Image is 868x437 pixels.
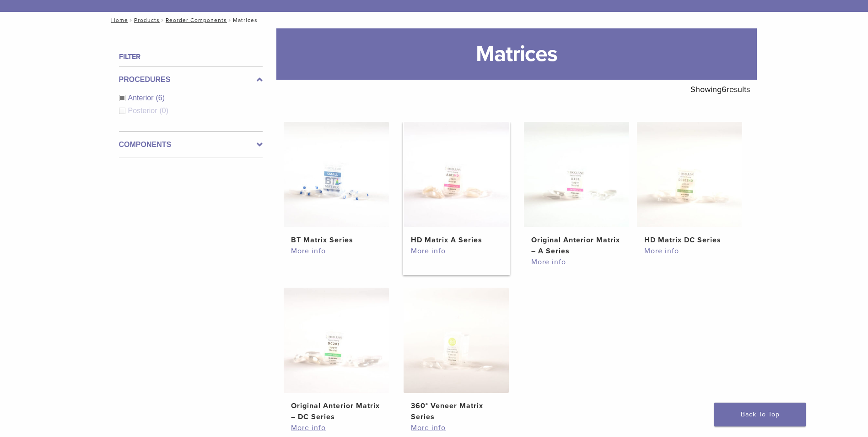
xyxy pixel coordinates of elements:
[276,28,757,80] h1: Matrices
[523,122,630,257] a: Original Anterior Matrix - A SeriesOriginal Anterior Matrix – A Series
[644,235,735,246] h2: HD Matrix DC Series
[284,122,389,227] img: BT Matrix Series
[531,235,622,257] h2: Original Anterior Matrix – A Series
[291,246,382,257] a: More info
[531,257,622,268] a: More info
[284,288,389,393] img: Original Anterior Matrix - DC Series
[166,17,227,23] a: Reorder Components
[119,74,263,85] label: Procedures
[291,400,382,422] h2: Original Anterior Matrix – DC Series
[404,122,509,227] img: HD Matrix A Series
[160,18,166,22] span: /
[119,139,263,150] label: Components
[283,288,390,422] a: Original Anterior Matrix - DC SeriesOriginal Anterior Matrix – DC Series
[108,17,128,23] a: Home
[411,422,501,433] a: More info
[411,400,501,422] h2: 360° Veneer Matrix Series
[722,84,727,94] span: 6
[134,17,160,23] a: Products
[637,122,742,227] img: HD Matrix DC Series
[291,235,382,246] h2: BT Matrix Series
[714,403,806,426] a: Back To Top
[160,107,169,115] span: (0)
[283,122,390,246] a: BT Matrix SeriesBT Matrix Series
[156,94,165,102] span: (6)
[128,94,156,102] span: Anterior
[404,288,509,393] img: 360° Veneer Matrix Series
[128,107,160,115] span: Posterior
[403,288,510,422] a: 360° Veneer Matrix Series360° Veneer Matrix Series
[690,80,750,99] p: Showing results
[291,422,382,433] a: More info
[403,122,510,246] a: HD Matrix A SeriesHD Matrix A Series
[636,122,743,246] a: HD Matrix DC SeriesHD Matrix DC Series
[105,12,764,28] nav: Matrices
[644,246,735,257] a: More info
[411,246,501,257] a: More info
[119,51,263,62] h4: Filter
[524,122,629,227] img: Original Anterior Matrix - A Series
[128,18,134,22] span: /
[227,18,233,22] span: /
[411,235,501,246] h2: HD Matrix A Series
